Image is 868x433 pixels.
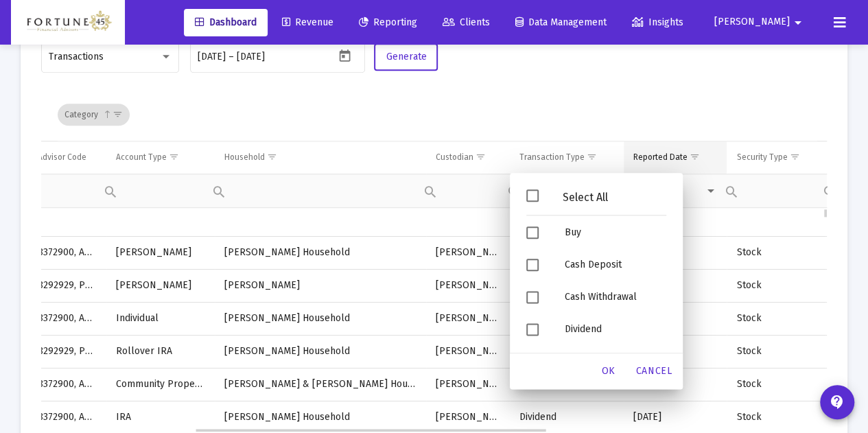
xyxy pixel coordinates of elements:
[554,248,677,281] div: Cash Deposit
[587,152,597,162] span: Show filter options for column 'Transaction Type'
[554,216,677,248] div: Buy
[386,51,426,62] span: Generate
[829,394,845,410] mat-icon: contact_support
[215,335,426,368] td: [PERSON_NAME] Household
[184,9,268,36] a: Dashboard
[28,141,106,174] td: Column Advisor Code
[727,174,825,208] td: Filter cell
[28,302,106,335] td: 8372900, AKIK
[727,302,825,335] td: Stock
[224,152,265,163] div: Household
[28,236,106,269] td: 8372900, AKIK
[426,335,510,368] td: [PERSON_NAME]
[58,104,130,126] div: Category
[539,191,632,203] div: Select All
[790,9,806,36] mat-icon: arrow_drop_down
[21,9,115,36] img: Dashboard
[237,51,303,62] input: End date
[282,16,333,28] span: Revenue
[504,9,618,36] a: Data Management
[267,152,277,162] span: Show filter options for column 'Household'
[476,152,486,162] span: Show filter options for column 'Custodian'
[359,16,417,28] span: Reporting
[510,173,683,389] div: Filter options
[727,335,825,368] td: Stock
[195,16,257,28] span: Dashboard
[198,51,226,62] input: Start date
[727,236,825,269] td: Stock
[789,152,799,162] span: Show filter options for column 'Security Type'
[348,9,428,36] a: Reporting
[58,89,817,141] div: Data grid toolbar
[602,365,615,377] span: OK
[436,152,473,163] div: Custodian
[621,9,694,36] a: Insights
[106,141,215,174] td: Column Account Type
[515,16,607,28] span: Data Management
[519,152,585,163] div: Transaction Type
[510,141,624,174] td: Column Transaction Type
[49,51,104,62] span: Transactions
[587,359,631,384] div: OK
[554,281,677,313] div: Cash Withdrawal
[106,174,215,208] td: Filter cell
[727,141,825,174] td: Column Security Type
[41,89,827,432] div: Data grid
[374,43,438,71] button: Generate
[624,141,727,174] td: Column Reported Date
[116,152,167,163] div: Account Type
[631,359,677,384] div: Cancel
[228,51,234,62] span: –
[714,16,790,28] span: [PERSON_NAME]
[727,269,825,302] td: Stock
[215,302,426,335] td: [PERSON_NAME] Household
[215,174,426,208] td: Filter cell
[106,335,215,368] td: Rollover IRA
[215,269,426,302] td: [PERSON_NAME]
[426,269,510,302] td: [PERSON_NAME]
[106,302,215,335] td: Individual
[215,236,426,269] td: [PERSON_NAME] Household
[690,152,700,162] span: Show filter options for column 'Reported Date'
[113,109,123,119] span: Show filter options for column 'undefined'
[432,9,501,36] a: Clients
[698,8,823,36] button: [PERSON_NAME]
[636,365,672,377] span: Cancel
[38,152,86,163] div: Advisor Code
[28,368,106,401] td: 8372900, AKIK
[169,152,179,162] span: Show filter options for column 'Account Type'
[632,16,683,28] span: Insights
[633,152,688,163] div: Reported Date
[426,368,510,401] td: [PERSON_NAME]
[727,368,825,401] td: Stock
[426,302,510,335] td: [PERSON_NAME]
[443,16,490,28] span: Clients
[106,368,215,401] td: Community Property
[271,9,344,36] a: Revenue
[736,152,787,163] div: Security Type
[106,269,215,302] td: [PERSON_NAME]
[28,335,106,368] td: 8292929, PH11
[335,46,355,66] button: Open calendar
[426,174,510,208] td: Filter cell
[426,236,510,269] td: [PERSON_NAME]
[426,141,510,174] td: Column Custodian
[554,345,677,377] div: Dividend Reinvestment
[215,141,426,174] td: Column Household
[554,313,677,345] div: Dividend
[28,269,106,302] td: 8292929, PH11
[106,236,215,269] td: [PERSON_NAME]
[215,368,426,401] td: [PERSON_NAME] & [PERSON_NAME] Household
